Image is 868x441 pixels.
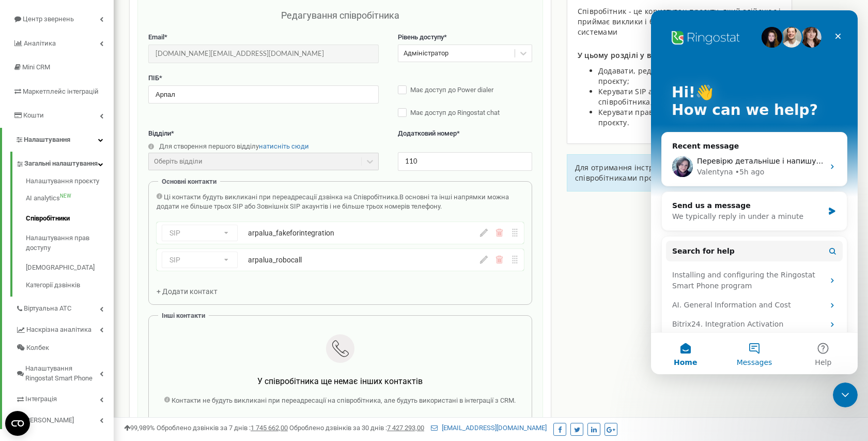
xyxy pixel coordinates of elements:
span: Ці контакти будуть викликані при переадресації дзвінка на Співробітника. [164,193,399,201]
a: [PERSON_NAME] [16,408,114,430]
a: Категорії дзвінків [26,278,114,290]
span: Інтеграція [25,394,57,404]
iframe: Intercom live chat [833,383,858,407]
div: arpalua_robocall [248,255,430,265]
span: Віртуальна АТС [24,304,71,314]
span: Редагування співробітника [281,10,399,21]
span: Маркетплейс інтеграцій [23,87,99,95]
span: Додавати, редагувати і видаляти співробітників проєкту; [598,66,778,86]
button: Open CMP widget [5,411,30,436]
span: Керувати правами доступу співробітників до проєкту. [598,107,766,127]
span: Email [148,33,164,41]
span: У цьому розділі у вас є можливість: [578,50,715,60]
span: Має доступ до Power dialer [410,86,493,94]
span: У співробітника ще немає інших контактів [257,376,423,386]
span: Для створення першого відділу [159,142,259,150]
span: + Додати контакт [157,287,218,296]
a: AI analyticsNEW [26,188,114,209]
span: Оброблено дзвінків за 30 днів : [289,424,424,432]
span: Рівень доступу [398,33,444,41]
a: Налаштування Ringostat Smart Phone [16,357,114,387]
span: Має доступ до Ringostat chat [410,109,500,116]
span: Аналiтика [24,39,56,47]
span: Налаштування [24,136,70,143]
span: Налаштування Ringostat Smart Phone [25,364,100,383]
span: Загальні налаштування [24,159,98,169]
div: SIParpalua_robocall [157,249,524,271]
span: Інші контакти [162,312,205,319]
input: Введіть Email [148,45,379,63]
a: Колбек [16,339,114,357]
a: Віртуальна АТС [16,297,114,318]
span: Mini CRM [22,63,50,71]
span: Кошти [23,111,44,119]
a: Наскрізна аналітика [16,318,114,339]
span: Центр звернень [23,15,74,23]
a: Інтеграція [16,387,114,408]
div: Адміністратор [404,49,448,58]
u: 1 745 662,00 [251,424,288,432]
span: Співробітник - це користувач проєкту, який здійснює і приймає виклики і бере участь в інтеграції ... [578,6,781,37]
span: 99,989% [124,424,155,432]
a: Співробітники [26,209,114,229]
a: Налаштування [2,128,114,152]
span: Контакти не будуть викликані при переадресації на співробітника, але будуть використані в інтегра... [172,396,516,404]
iframe: Intercom live chat [651,10,858,374]
span: ПІБ [148,74,159,82]
span: Колбек [26,343,49,353]
a: [DEMOGRAPHIC_DATA] [26,258,114,278]
div: SIParpalua_fakeforintegration [157,222,524,244]
span: Для отримання інструкції з управління співробітниками проєкту перейдіть до [575,163,721,183]
a: Налаштування прав доступу [26,228,114,258]
u: 7 427 293,00 [387,424,424,432]
span: Відділи [148,129,171,137]
a: Загальні налаштування [16,152,114,173]
input: Введіть ПІБ [148,85,379,104]
span: Керувати SIP акаунтами і номерами кожного співробітника; [598,86,764,107]
span: Наскрізна аналітика [26,325,91,335]
a: Налаштування проєкту [26,177,114,189]
span: [PERSON_NAME] [24,416,74,425]
a: [EMAIL_ADDRESS][DOMAIN_NAME] [431,424,547,432]
span: Оброблено дзвінків за 7 днів : [157,424,288,432]
span: Додатковий номер [398,129,457,137]
input: Вкажіть додатковий номер [398,152,532,170]
span: Основні контакти [162,178,216,185]
a: натисніть сюди [259,142,309,150]
div: arpalua_fakeforintegration [248,228,430,238]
